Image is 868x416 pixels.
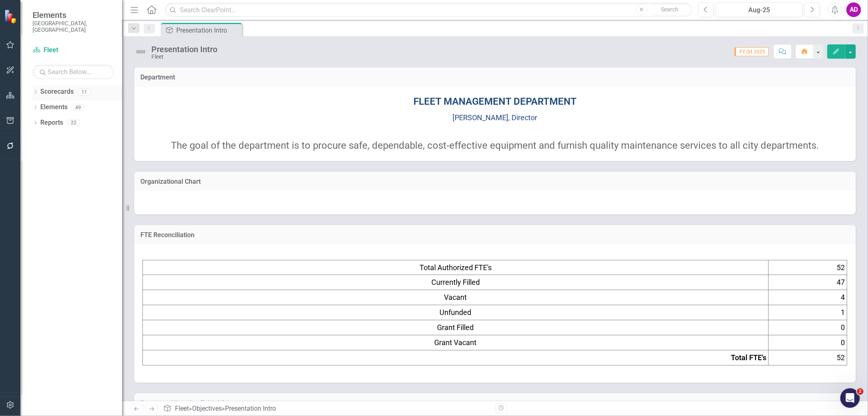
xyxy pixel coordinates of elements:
a: Fleet [33,46,114,55]
span: Currently Filled [431,278,480,286]
span: Grant Filled [437,323,474,332]
div: 22 [67,119,80,126]
div: » » [163,404,489,414]
span: Search [661,6,678,13]
span: Grant Vacant [434,338,477,347]
iframe: Intercom live chat [840,388,860,408]
div: Fleet [151,54,217,60]
div: Presentation Intro [151,45,217,54]
div: Presentation Intro [176,25,240,35]
div: Presentation Intro [225,405,276,412]
span: Total Authorized FTE's [420,263,492,272]
a: Reports [40,118,63,128]
span: 1 [841,308,845,317]
span: 2 [857,388,864,395]
small: [GEOGRAPHIC_DATA], [GEOGRAPHIC_DATA] [33,20,114,33]
span: Unfunded [439,308,471,317]
span: FLEET MANAGEMENT DEPARTMENT [413,96,577,107]
span: 47 [837,278,845,286]
span: Total FTE's [731,353,766,362]
span: 4 [841,293,845,302]
input: Search Below... [33,65,114,79]
span: Elements [33,10,114,20]
button: Aug-25 [716,2,802,17]
span: The goal of the department is to procure safe, dependable, cost-effective equipment and furnish q... [171,140,819,151]
img: ClearPoint Strategy [4,9,18,24]
div: 49 [72,104,85,111]
button: Search [649,4,690,15]
h3: Resource Allocation Table(s) [140,400,850,407]
a: Elements [40,103,68,112]
button: AD [846,2,861,17]
span: 52 [837,263,845,272]
input: Search ClearPoint... [165,3,692,17]
span: 0 [841,338,845,347]
span: 52 [837,353,845,362]
span: [PERSON_NAME], Director [453,113,538,122]
h3: Department [140,74,850,81]
div: Aug-25 [719,5,800,15]
a: Objectives [192,405,222,412]
a: Scorecards [40,87,74,97]
a: Fleet [175,405,189,412]
div: 11 [78,88,91,95]
h3: Organizational Chart [140,178,850,185]
img: Not Defined [134,45,147,58]
span: Vacant [444,293,467,302]
span: 0 [841,323,845,332]
h3: FTE Reconciliation [140,231,850,239]
span: FY Q4 2025 [735,47,769,56]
